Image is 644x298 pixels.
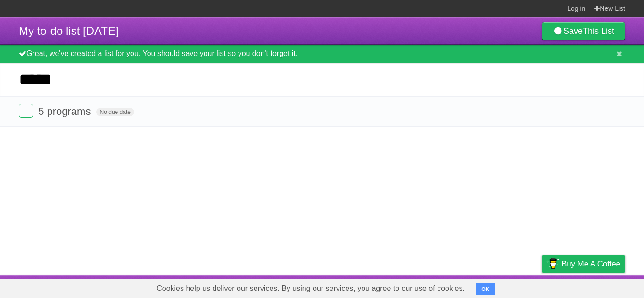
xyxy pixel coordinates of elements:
[416,278,436,296] a: About
[566,278,625,296] a: Suggest a feature
[447,278,486,296] a: Developers
[497,278,518,296] a: Terms
[546,256,559,272] img: Buy me a coffee
[542,255,625,273] a: Buy me a coffee
[147,279,474,298] span: Cookies help us deliver our services. By using our services, you agree to our use of cookies.
[19,104,33,118] label: Done
[96,108,134,116] span: No due date
[529,278,554,296] a: Privacy
[19,24,119,37] span: My to-do list [DATE]
[561,256,620,272] span: Buy me a coffee
[38,105,93,117] span: 5 programs
[542,22,625,40] a: SaveThis List
[476,283,495,295] button: OK
[583,26,614,36] b: This List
